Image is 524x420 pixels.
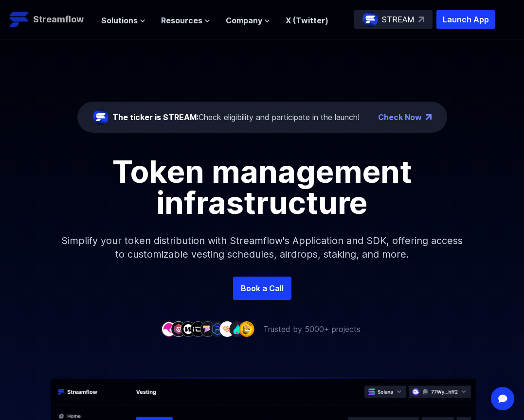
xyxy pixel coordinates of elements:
p: STREAM [382,14,415,25]
img: company-1 [161,321,177,336]
button: Launch App [436,10,495,29]
img: Streamflow Logo [10,10,29,29]
div: Open Intercom Messenger [491,387,514,410]
p: Trusted by 5000+ projects [263,323,361,335]
h1: Token management infrastructure [43,156,481,218]
img: company-2 [171,321,186,336]
p: Simplify your token distribution with Streamflow's Application and SDK, offering access to custom... [53,218,471,277]
img: company-6 [210,321,225,336]
span: Resources [161,15,202,26]
img: top-right-arrow.svg [418,17,424,22]
button: Company [226,15,270,26]
img: top-right-arrow.png [426,114,432,120]
img: company-7 [219,321,235,336]
img: company-4 [190,321,206,336]
img: streamflow-logo-circle.png [362,12,378,27]
span: The ticker is STREAM: [112,112,199,122]
div: Check eligibility and participate in the launch! [112,111,360,123]
button: Resources [161,15,210,26]
p: Streamflow [33,13,84,26]
img: company-5 [200,321,216,336]
a: Streamflow [10,10,91,29]
a: Book a Call [233,277,291,300]
button: Solutions [101,15,145,26]
img: company-3 [181,321,196,336]
span: Solutions [101,15,138,26]
img: company-8 [229,321,245,336]
img: company-9 [239,321,254,336]
a: STREAM [354,10,433,29]
img: streamflow-logo-circle.png [93,109,108,125]
a: Check Now [378,111,422,123]
a: X (Twitter) [286,16,328,25]
span: Company [226,15,262,26]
